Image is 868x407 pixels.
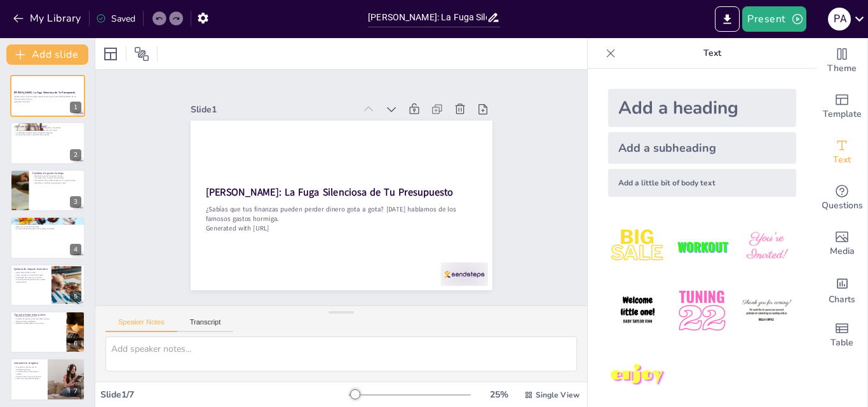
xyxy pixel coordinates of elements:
[10,8,86,29] button: My Library
[10,170,85,211] div: 3
[608,132,796,164] div: Add a subheading
[10,217,85,258] div: 4
[14,271,48,274] p: Gasto diario de $3 en café.
[14,225,81,228] p: Alejan de tus metas financieras.
[14,133,81,136] p: Es crucial reconocer y gestionar estos gastos.
[14,313,63,317] p: Tips para evitar estos gastos
[14,218,81,222] p: ¿Por qué afectan tus finanzas?
[817,312,867,358] div: Add a table
[14,316,63,318] p: Detecta tus gastos hormiga.
[32,171,81,175] p: Ejemplos de gastos hormiga
[823,107,862,121] span: Template
[14,267,48,270] p: Ejemplo de impacto financiero
[14,224,81,226] p: Distorsionan tu presupuesto.
[608,217,667,276] img: 1.jpeg
[70,291,81,302] div: 5
[829,293,855,307] span: Charts
[70,244,81,255] div: 4
[828,8,851,30] div: P A
[817,267,867,312] div: Add charts and graphs
[14,323,63,325] p: [MEDICAL_DATA] hábitos en tu rutina.
[822,199,863,213] span: Questions
[134,46,149,62] span: Position
[14,221,81,224] p: Reducen tu liquidez.
[817,221,867,267] div: Add images, graphics, shapes or video
[817,130,867,175] div: Add text boxes
[608,89,796,127] div: Add a heading
[14,278,48,283] p: Un gasto pequeño puede tener grandes repercusiones.
[70,338,81,349] div: 6
[205,204,477,224] p: ¿Sabías que tus finanzas pueden perder dinero gota a gota? [DATE] hablamos de los famosos gastos ...
[608,169,796,197] div: Add a little bit of body text
[14,317,63,320] p: Clasifica tus gastos como necesidad o antojo.
[14,126,81,129] p: Los gastos hormiga son desembolsos pequeños y frecuentes.
[14,91,76,94] strong: [PERSON_NAME]: La Fuga Silenciosa de Tu Presupuesto
[14,378,44,380] p: Crear una comunidad de apoyo.
[14,361,44,365] p: Comparte tu progreso
[105,318,177,332] button: Speaker Notes
[608,281,667,340] img: 4.jpeg
[100,389,349,401] div: Slide 1 / 7
[14,366,44,371] p: Comparte tu avance con el #SinGastosHormiga.
[205,224,477,233] p: Generated with [URL]
[10,311,85,353] div: 6
[70,385,81,397] div: 7
[32,182,81,184] p: Identificar y clasificar estos gastos es vital.
[14,371,44,375] p: La motivación es clave para el cambio.
[672,281,731,340] img: 5.jpeg
[715,6,740,32] button: Export to PowerPoint
[817,38,867,84] div: Change the overall theme
[32,175,81,177] p: Ejemplos comunes de gastos hormiga.
[831,336,853,350] span: Table
[14,96,81,100] p: ¿Sabías que tus finanzas pueden perder dinero gota a gota? [DATE] hablamos de los famosos gastos ...
[368,8,487,27] input: Insert title
[70,102,81,113] div: 1
[32,177,81,180] p: Los cafés, taxis y snacks son frecuentes.
[817,84,867,130] div: Add ready made slides
[830,244,855,258] span: Media
[191,103,355,116] div: Slide 1
[10,264,85,306] div: 5
[10,122,85,164] div: 2
[737,281,796,340] img: 6.jpeg
[484,389,514,401] div: 25 %
[672,217,731,276] img: 2.jpeg
[14,100,81,103] p: Generated with [URL]
[827,62,857,76] span: Theme
[14,124,81,128] p: ¿Qué son los gastos hormiga?
[742,6,806,32] button: Present
[14,129,81,131] p: Los gastos hormiga parecen inofensivos, pero no lo son.
[10,75,85,117] div: 1
[70,149,81,161] div: 2
[621,38,804,69] p: Text
[177,318,234,332] button: Transcript
[96,13,135,25] div: Saved
[6,44,88,65] button: Add slide
[14,320,63,323] p: Define límites y respétalos.
[828,6,851,32] button: P A
[14,376,44,378] p: Inspira a otros a tomar el control.
[70,196,81,208] div: 3
[817,175,867,221] div: Get real-time input from your audience
[205,185,452,199] strong: [PERSON_NAME]: La Fuga Silenciosa de Tu Presupuesto
[833,153,851,167] span: Text
[536,390,580,400] span: Single View
[14,131,81,134] p: La repetición de estos gastos puede ser peligrosa.
[32,179,81,182] p: Las aplicaciones también pueden ser un gasto hormiga.
[608,346,667,405] img: 7.jpeg
[14,228,81,230] p: Un gasto pequeño puede sumar grandes cantidades.
[14,274,48,276] p: Suma mensual y anual de este gasto.
[14,276,48,279] p: Posibilidad de invertir en tu futuro.
[100,44,121,64] div: Layout
[10,358,85,400] div: 7
[737,217,796,276] img: 3.jpeg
